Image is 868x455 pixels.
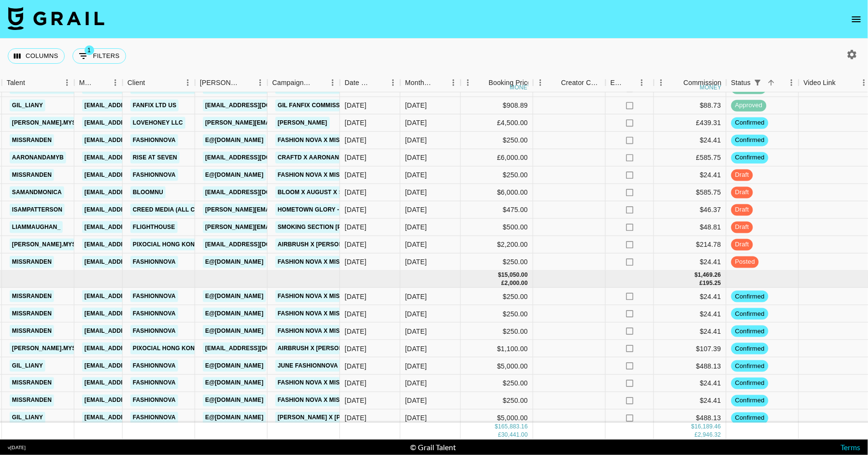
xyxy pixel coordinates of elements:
div: $488.13 [654,410,726,427]
a: [EMAIL_ADDRESS][DOMAIN_NAME] [82,100,190,112]
div: $585.75 [654,184,726,201]
div: Aug '25 [405,170,427,180]
div: Client [128,73,145,92]
span: confirmed [731,327,768,336]
button: Menu [654,75,669,90]
span: confirmed [731,379,768,388]
a: FanFix Ltd US [130,100,179,112]
a: [EMAIL_ADDRESS][DOMAIN_NAME] [82,342,190,355]
a: Fashionnova [130,134,178,146]
a: Fashion Nova X Missranden [275,169,371,181]
button: Menu [461,75,475,90]
div: 02/06/2025 [345,413,367,423]
a: Airbrush X [PERSON_NAME] September [275,342,407,355]
div: $908.89 [461,97,533,114]
button: open drawer [847,10,866,29]
a: e@[DOMAIN_NAME] [203,169,266,181]
a: Fashionnova [130,325,178,337]
a: Gil Fanfix Commission [275,100,353,112]
a: [EMAIL_ADDRESS][DOMAIN_NAME] [82,290,190,302]
div: $250.00 [461,167,533,184]
a: e@[DOMAIN_NAME] [203,256,266,268]
div: [PERSON_NAME] [200,73,240,92]
div: 1 active filter [751,76,764,89]
a: gil_liany [10,100,45,112]
div: 06/08/2025 [345,118,367,128]
div: $24.41 [654,375,726,392]
a: [EMAIL_ADDRESS][DOMAIN_NAME] [82,186,190,199]
div: Aug '25 [405,205,427,214]
div: £ [501,279,505,287]
span: approved [731,101,767,110]
div: £6,000.00 [461,149,533,167]
div: Video Link [804,73,836,92]
a: [EMAIL_ADDRESS][DOMAIN_NAME] [203,152,311,164]
button: Sort [312,76,326,89]
a: missranden [10,377,54,389]
div: £4,500.00 [461,114,533,132]
div: 31/07/2025 [345,187,367,197]
div: $250.00 [461,288,533,305]
a: smoking section [PERSON_NAME] [275,221,387,233]
a: [PERSON_NAME].mysz [10,239,82,251]
div: Sep '25 [405,396,427,406]
div: 02/06/2025 [345,361,367,371]
div: $250.00 [461,323,533,340]
span: draft [731,188,753,197]
div: Creator Commmission Override [561,73,601,92]
a: [PERSON_NAME].mysz [10,342,82,355]
span: confirmed [731,136,768,145]
a: [PERSON_NAME][EMAIL_ADDRESS][DOMAIN_NAME] [203,117,360,129]
a: Fashionnova [130,412,178,424]
div: £ [498,431,501,439]
div: 18/08/2025 [345,222,367,232]
div: $250.00 [461,254,533,271]
div: $250.00 [461,132,533,149]
a: Fashionnova [130,308,178,320]
a: missranden [10,134,54,146]
span: posted [731,257,759,267]
span: confirmed [731,309,768,318]
a: [PERSON_NAME].mysz [10,117,82,129]
div: $500.00 [461,219,533,236]
div: Date Created [345,73,372,92]
button: Sort [624,76,638,89]
div: © Grail Talent [410,442,456,452]
div: Booking Price [489,73,531,92]
div: 04/08/2025 [345,100,367,110]
a: [EMAIL_ADDRESS][DOMAIN_NAME] [82,152,190,164]
div: Talent [2,73,74,92]
div: 11/03/2025 [345,135,367,145]
div: 165,883.16 [498,423,528,431]
div: 05/08/2025 [345,153,367,162]
a: [EMAIL_ADDRESS][DOMAIN_NAME] [203,239,311,251]
div: 1,469.26 [698,271,721,279]
a: gil_liany [10,412,45,424]
div: 11/03/2025 [345,327,367,336]
div: Aug '25 [405,257,427,267]
a: [EMAIL_ADDRESS][DOMAIN_NAME] [82,412,190,424]
div: Sep '25 [405,413,427,423]
span: draft [731,223,753,232]
div: $ [695,271,698,279]
div: Campaign (Type) [272,73,312,92]
div: $250.00 [461,392,533,410]
a: [EMAIL_ADDRESS][DOMAIN_NAME] [203,342,311,355]
span: confirmed [731,292,768,301]
button: Sort [433,76,446,89]
a: Fashionnova [130,256,178,268]
div: $24.41 [654,167,726,184]
button: Show filters [72,48,126,64]
a: Pixocial Hong Kong Limited [130,239,227,251]
div: $6,000.00 [461,184,533,201]
a: [EMAIL_ADDRESS][DOMAIN_NAME] [82,360,190,372]
a: missranden [10,308,54,320]
a: missranden [10,290,54,302]
button: Sort [95,76,108,89]
a: missranden [10,169,54,181]
div: $24.41 [654,323,726,340]
a: gil_liany [10,360,45,372]
div: $1,100.00 [461,340,533,357]
div: 30/05/2025 [345,205,367,214]
button: Menu [386,75,400,90]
